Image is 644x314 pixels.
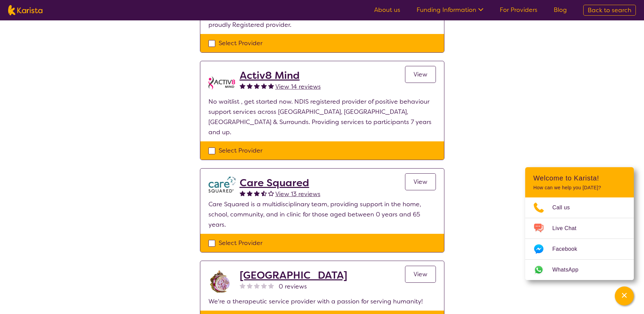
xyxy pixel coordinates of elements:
span: View [413,270,427,278]
span: Facebook [552,244,585,254]
span: Live Chat [552,223,585,233]
span: WhatsApp [552,265,587,275]
a: View 14 reviews [275,82,321,92]
a: For Providers [500,6,537,14]
img: halfstar [261,190,267,196]
span: View [413,178,427,186]
span: View [413,70,427,78]
span: Back to search [588,6,631,14]
img: fullstar [261,83,267,89]
img: watfhvlxxexrmzu5ckj6.png [208,177,236,193]
img: emptystar [268,190,274,196]
img: nonereviewstar [268,283,274,289]
img: nonereviewstar [247,283,253,289]
a: View [405,266,436,283]
img: njs6l4djehaznhephjcg.jpg [208,69,236,97]
a: [GEOGRAPHIC_DATA] [240,269,347,281]
img: fullstar [240,83,245,89]
p: Care Squared is a multidisciplinary team, providing support in the home, school, community, and i... [208,199,436,230]
p: How can we help you [DATE]? [533,185,626,191]
span: 0 reviews [279,281,307,292]
a: View [405,173,436,190]
h2: Welcome to Karista! [533,174,626,182]
img: fullstar [247,190,253,196]
img: fullstar [268,83,274,89]
img: nonereviewstar [254,283,260,289]
a: About us [374,6,400,14]
a: View 13 reviews [275,189,320,199]
button: Channel Menu [615,286,634,306]
img: fullstar [254,83,260,89]
a: Web link opens in a new tab. [525,260,634,280]
a: Blog [554,6,567,14]
img: fullstar [240,190,245,196]
span: View 14 reviews [275,83,321,91]
img: nonereviewstar [240,283,245,289]
img: fullstar [254,190,260,196]
a: Funding Information [417,6,483,14]
span: View 13 reviews [275,190,320,198]
div: Channel Menu [525,167,634,280]
a: View [405,66,436,83]
a: Back to search [583,5,636,16]
ul: Choose channel [525,197,634,280]
span: Call us [552,203,578,213]
img: fullstar [247,83,253,89]
img: rfp8ty096xuptqd48sbm.jpg [208,269,236,296]
p: No waitlist , get started now. NDIS registered provider of positive behaviour support services ac... [208,97,436,137]
a: Activ8 Mind [240,69,321,82]
img: nonereviewstar [261,283,267,289]
p: We're a therapeutic service provider with a passion for serving humanity! [208,296,436,307]
a: Care Squared [240,177,320,189]
img: Karista logo [8,5,42,15]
